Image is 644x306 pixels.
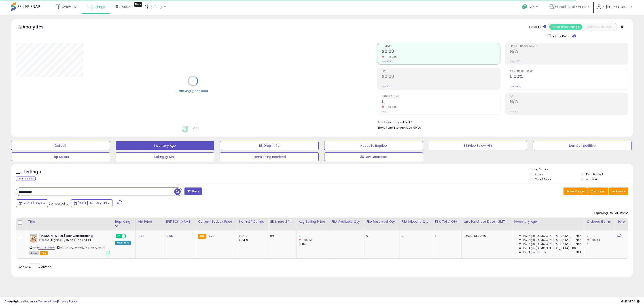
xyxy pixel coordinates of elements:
div: ASIN: [29,234,110,255]
b: Total Inventory Value: [378,120,408,124]
span: OFF [125,234,133,238]
label: Out of Stock [535,177,551,181]
span: Hi [PERSON_NAME] [602,4,629,9]
a: 12.99 [138,234,145,238]
span: Inv. Age 181 Plus: [523,250,547,254]
small: -100.00% [384,55,397,59]
button: Inventory Age [116,141,214,150]
h2: $0.00 [382,49,500,55]
small: Prev: 0.00% [510,60,521,63]
span: All listings currently available for purchase on Amazon [29,251,39,255]
div: Clear All Filters [16,177,36,181]
button: Columns [587,187,608,195]
button: Top Sellers [11,152,110,161]
small: Prev: $69.31 [382,60,393,63]
span: Columns [590,189,604,194]
span: Profit [PERSON_NAME] [510,45,628,47]
div: 0 [402,234,430,238]
button: All Selected Listings [549,24,583,30]
button: Default [11,141,110,150]
button: Save View [563,187,587,195]
div: Repricing [115,219,134,224]
div: BB Share 24h. [270,219,295,224]
div: FBA Available Qty [332,219,363,224]
button: Non Competitive [533,141,632,150]
span: ON [116,234,122,238]
h5: Listings [24,169,41,175]
h5: Analytics [22,24,52,31]
img: 51jNbuKbMuL._SL40_.jpg [29,234,38,243]
b: Short Term Storage Fees: [378,126,413,129]
span: Listings [93,4,105,9]
h2: 0 [382,99,500,105]
div: Inventory Age [514,219,583,224]
a: Help [519,1,542,15]
span: $0.00 [413,125,421,130]
div: Avg Selling Price [299,219,328,224]
small: (-100%) [590,238,600,242]
div: Amazon AI [115,241,131,245]
div: Current Buybox Price [198,219,235,224]
div: Num of Comp. [239,219,266,224]
span: Show: entries [19,265,51,269]
label: Archived [586,177,598,181]
button: [DATE]-12 - Aug-10 [71,199,112,207]
b: [PERSON_NAME] Hair Conditioning Creme Argan Oil, 15 oz (Pack of 2) [39,234,93,243]
span: Last 30 Days [23,201,42,205]
div: 0 [299,234,329,238]
span: Inv. Age [DEMOGRAPHIC_DATA]-180: [523,246,576,250]
a: 13.05 [166,234,173,238]
label: Deactivated [586,172,603,176]
div: 13.86 [299,242,329,246]
div: Retrieving graph data.. [177,89,209,93]
span: N/A [576,234,581,238]
button: Needs to Reprice [324,141,423,150]
span: Revenue [382,45,500,47]
span: 13.08 [207,234,214,238]
span: N/A [576,242,581,246]
span: Overview [61,4,76,9]
div: [DATE] 13:00:46 [463,234,509,238]
a: B00NFU5N3G [38,246,55,250]
h2: $0.00 [382,74,500,80]
div: FBM: 9 [239,238,265,242]
label: Active [535,172,543,176]
small: -100.00% [384,106,397,109]
div: FBA inbound Qty [402,219,431,224]
h2: N/A [510,49,628,55]
a: N/A [617,234,622,238]
a: Hi [PERSON_NAME] [597,4,632,15]
div: Min Price [138,219,162,224]
div: 0% [270,234,293,238]
div: [PERSON_NAME] [166,219,194,224]
small: (-100%) [301,238,312,242]
span: Compared to: [49,201,69,206]
button: Listings With Cost [582,24,616,30]
span: Inv. Age [DEMOGRAPHIC_DATA]: [523,234,570,238]
div: FBA: 8 [239,234,265,238]
li: $0 [378,119,625,125]
h2: 0.00% [510,74,628,80]
span: FBA [40,251,48,255]
button: Items Being Repriced [220,152,319,161]
span: Inv. Age [DEMOGRAPHIC_DATA]: [523,242,570,246]
button: BB Price Below Min [429,141,527,150]
span: N/A [576,250,581,254]
span: ROI [510,95,628,98]
div: 1 [435,234,458,238]
i: Get Help [522,4,527,10]
p: Listing States: [530,167,633,172]
button: Actions [609,187,628,195]
div: Include Returns [544,33,581,38]
span: | SKU: SEOA_KT(2pc)_13.27-BEP_26.09 [56,246,105,249]
span: N/A [576,238,581,242]
div: FBA Reserved Qty [366,219,398,224]
small: Prev: 0.00% [510,85,521,88]
button: Filters [184,187,202,195]
small: FBA [198,234,206,239]
button: Selling @ Max [116,152,214,161]
span: 1 [580,246,581,250]
div: Title [28,219,111,224]
span: Help [529,5,535,9]
span: [DATE]-12 - Aug-10 [78,201,107,205]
